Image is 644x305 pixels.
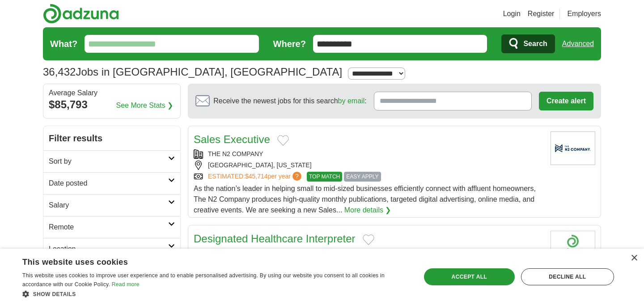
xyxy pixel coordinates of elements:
h2: Date posted [49,178,168,189]
h2: Salary [49,200,168,211]
button: Search [501,34,555,53]
a: Login [503,8,521,19]
a: Designated Healthcare Interpreter [194,233,356,245]
span: 36,432 [43,64,76,80]
div: Close [631,255,637,262]
button: Create alert [539,92,593,110]
label: Where? [273,37,306,51]
div: [GEOGRAPHIC_DATA], [US_STATE] [194,161,543,170]
h2: Filter results [43,126,180,150]
span: $45,714 [245,173,268,180]
a: Read more, opens a new window [112,281,140,288]
span: Show details [33,291,76,297]
a: by email [338,97,365,105]
a: ESTIMATED:$45,714per year? [208,172,303,182]
a: Advanced [562,35,594,53]
a: Date posted [43,172,180,194]
h2: Remote [49,222,168,233]
span: Search [523,35,547,53]
a: More details ❯ [344,205,391,216]
span: This website uses cookies to improve user experience and to enable personalised advertising. By u... [22,272,385,288]
label: What? [50,37,77,51]
a: See More Stats ❯ [116,100,174,111]
img: Company logo [551,131,595,165]
button: Add to favorite jobs [277,135,289,146]
a: Sort by [43,150,180,172]
div: THE N2 COMPANY [194,149,543,159]
a: Remote [43,216,180,238]
a: Employers [567,8,601,19]
a: Location [43,238,180,260]
h2: Location [49,244,168,254]
span: Receive the newest jobs for this search : [213,96,366,106]
span: TOP MATCH [307,172,342,182]
div: Average Salary [49,89,175,97]
a: Salary [43,194,180,216]
h2: Sort by [49,156,168,167]
a: Register [528,8,555,19]
h1: Jobs in [GEOGRAPHIC_DATA], [GEOGRAPHIC_DATA] [43,66,342,78]
span: ? [292,172,301,181]
div: $85,793 [49,97,175,113]
span: As the nation’s leader in helping small to mid-sized businesses efficiently connect with affluent... [194,185,536,214]
div: Show details [22,289,409,298]
img: Adzuna logo [43,4,119,24]
div: Accept all [424,268,515,285]
div: Decline all [521,268,614,285]
div: This website uses cookies [22,254,387,267]
a: Sales Executive [194,133,270,145]
img: Company logo [551,231,595,264]
span: EASY APPLY [344,172,381,182]
button: Add to favorite jobs [363,234,374,245]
